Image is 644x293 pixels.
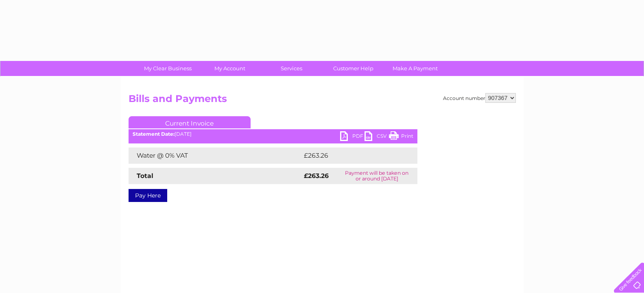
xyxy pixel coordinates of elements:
a: PDF [340,131,365,143]
a: CSV [365,131,389,143]
div: Account number [443,93,516,103]
a: Print [389,131,413,143]
a: Pay Here [129,189,167,202]
a: Current Invoice [129,116,251,128]
strong: £263.26 [304,172,329,180]
div: [DATE] [129,131,417,137]
a: Customer Help [320,61,387,76]
a: My Clear Business [134,61,201,76]
a: Make A Payment [382,61,449,76]
strong: Total [137,172,153,180]
td: Payment will be taken on or around [DATE] [336,168,417,184]
td: Water @ 0% VAT [129,148,302,164]
a: Services [258,61,325,76]
td: £263.26 [302,148,403,164]
h2: Bills and Payments [129,93,516,109]
b: Statement Date: [133,131,175,137]
a: My Account [196,61,263,76]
